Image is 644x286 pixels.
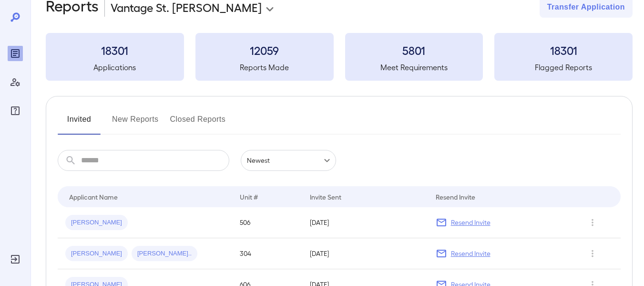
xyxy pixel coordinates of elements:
td: [DATE] [302,207,428,238]
h5: Applications [46,62,184,73]
p: Resend Invite [451,249,491,258]
button: Closed Reports [170,112,226,135]
h5: Reports Made [195,62,334,73]
td: [DATE] [302,238,428,269]
h3: 12059 [195,42,334,58]
button: Invited [58,112,101,135]
div: Resend Invite [436,191,475,202]
div: Unit # [240,191,258,202]
div: Newest [241,150,336,171]
td: 304 [232,238,302,269]
button: New Reports [112,112,159,135]
p: Resend Invite [451,218,491,227]
h3: 18301 [494,42,633,58]
h3: 18301 [46,42,184,58]
div: Reports [8,46,23,61]
div: Log Out [8,252,23,267]
div: Invite Sent [310,191,341,202]
span: [PERSON_NAME] [65,249,128,258]
h3: 5801 [345,42,483,58]
span: [PERSON_NAME] [65,218,128,227]
button: Row Actions [585,246,600,261]
button: Row Actions [585,215,600,230]
td: 506 [232,207,302,238]
div: Applicant Name [69,191,118,202]
span: [PERSON_NAME].. [132,249,197,258]
div: FAQ [8,103,23,118]
div: Manage Users [8,74,23,90]
h5: Flagged Reports [494,62,633,73]
h5: Meet Requirements [345,62,483,73]
summary: 18301Applications12059Reports Made5801Meet Requirements18301Flagged Reports [46,33,633,81]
